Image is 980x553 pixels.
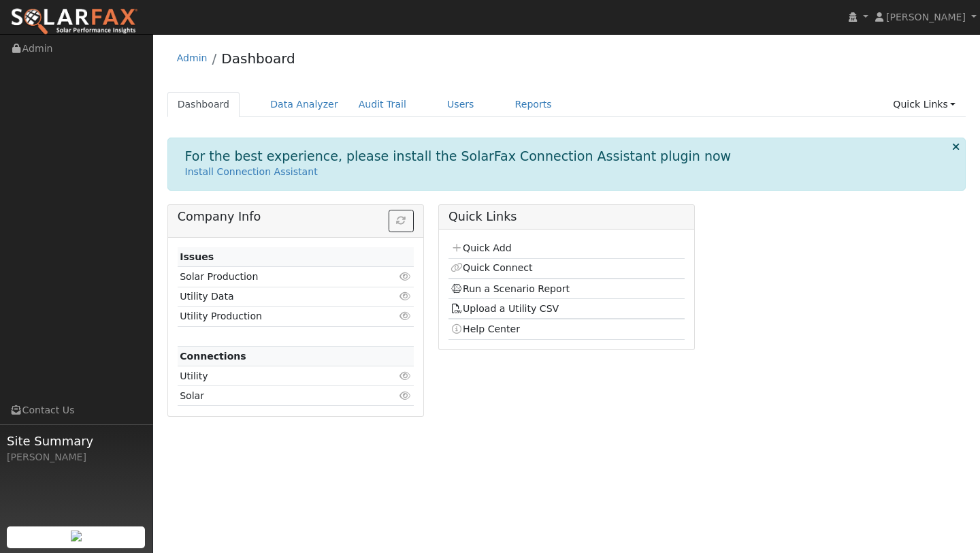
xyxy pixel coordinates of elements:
i: Click to view [399,371,412,381]
i: Click to view [399,291,412,301]
td: Solar Production [178,267,376,287]
img: SolarFax [10,7,138,36]
a: Upload a Utility CSV [451,303,559,314]
td: Utility Data [178,287,376,306]
h1: For the best experience, please install the SolarFax Connection Assistant plugin now [185,148,732,164]
i: Click to view [399,272,412,281]
h5: Company Info [178,210,414,224]
h5: Quick Links [448,210,685,224]
a: Quick Add [451,242,511,253]
a: Admin [177,52,208,63]
td: Utility Production [178,306,376,326]
strong: Issues [180,251,214,262]
i: Click to view [399,311,412,321]
a: Quick Connect [451,262,532,273]
a: Help Center [451,323,520,334]
i: Click to view [399,391,412,400]
a: Run a Scenario Report [451,283,570,294]
a: Reports [505,92,562,117]
strong: Connections [180,351,246,362]
td: Solar [178,386,376,406]
a: Data Analyzer [260,92,348,117]
a: Quick Links [883,92,966,117]
a: Users [437,92,485,117]
td: Utility [178,366,376,386]
a: Dashboard [167,92,240,117]
a: Audit Trail [348,92,416,117]
span: [PERSON_NAME] [886,12,966,22]
span: Site Summary [7,432,146,450]
a: Dashboard [221,50,295,67]
img: retrieve [71,531,82,541]
div: [PERSON_NAME] [7,450,146,464]
a: Install Connection Assistant [185,166,318,177]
